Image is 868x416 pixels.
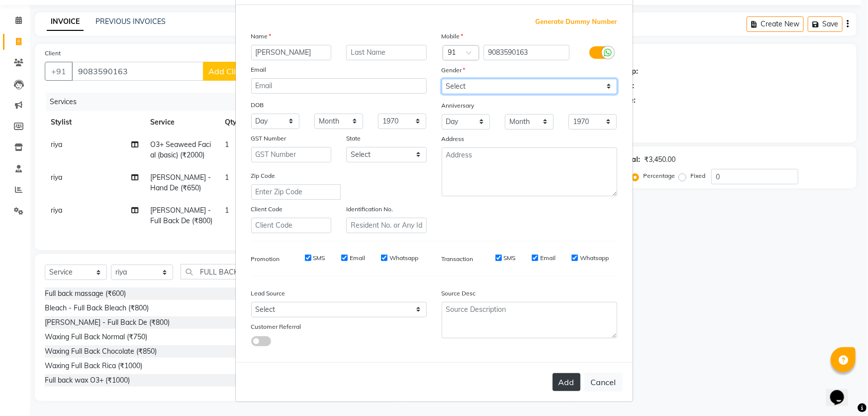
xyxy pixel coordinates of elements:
[346,218,427,233] input: Resident No. or Any Id
[251,171,276,180] label: Zip Code
[350,254,365,263] label: Email
[251,218,332,233] input: Client Code
[251,147,332,162] input: GST Number
[442,32,464,41] label: Mobile
[251,134,287,143] label: GST Number
[346,205,393,214] label: Identification No.
[346,134,361,143] label: State
[584,373,623,392] button: Cancel
[251,32,272,41] label: Name
[536,17,617,27] span: Generate Dummy Number
[346,45,427,60] input: Last Name
[251,101,264,110] label: DOB
[540,254,556,263] label: Email
[442,135,465,143] label: Address
[251,322,301,331] label: Customer Referral
[442,289,476,298] label: Source Desc
[504,254,516,263] label: SMS
[389,254,418,263] label: Whatsapp
[251,65,267,74] label: Email
[251,78,427,94] input: Email
[251,184,341,200] input: Enter Zip Code
[442,66,466,75] label: Gender
[442,255,474,264] label: Transaction
[313,254,325,263] label: SMS
[251,45,332,60] input: First Name
[251,289,286,298] label: Lead Source
[442,101,475,110] label: Anniversary
[251,255,280,264] label: Promotion
[251,205,283,214] label: Client Code
[826,376,858,406] iframe: chat widget
[483,45,570,60] input: Mobile
[580,254,609,263] label: Whatsapp
[553,373,580,391] button: Add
